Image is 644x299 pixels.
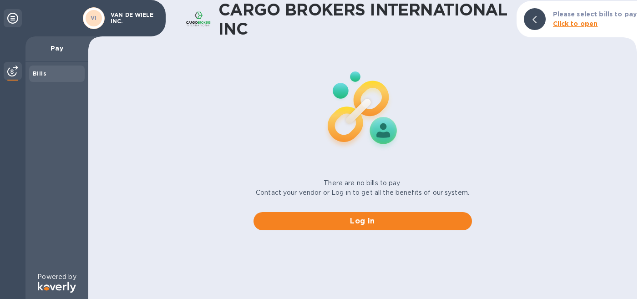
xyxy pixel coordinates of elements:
p: Pay [33,44,81,53]
b: Please select bills to pay [553,10,637,18]
b: Click to open [553,20,598,27]
p: Powered by [37,272,76,282]
b: Bills [33,70,46,77]
span: Log in [261,216,465,227]
p: VAN DE WIELE INC. [111,12,156,25]
b: VI [91,15,97,21]
button: Log in [254,212,472,230]
p: There are no bills to pay. Contact your vendor or Log in to get all the benefits of our system. [256,178,469,198]
img: Logo [38,282,76,293]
